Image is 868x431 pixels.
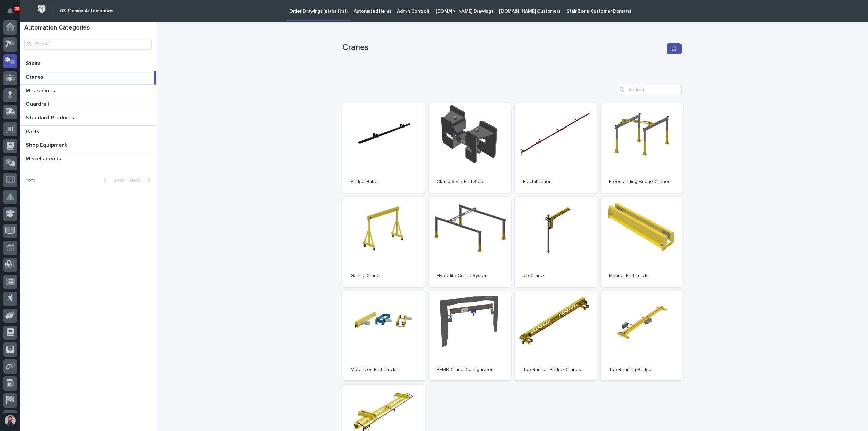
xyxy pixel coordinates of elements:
p: Freestanding Bridge Cranes [609,179,675,185]
a: Hyperlite Crane System [429,197,511,287]
p: PEMB Crane Configurator [437,367,502,373]
a: Freestanding Bridge Cranes [601,103,683,193]
a: Electrification [515,103,597,193]
a: Standard ProductsStandard Products [20,112,156,125]
a: PartsParts [20,126,156,139]
button: users-avatar [3,413,17,428]
a: MiscellaneousMiscellaneous [20,153,156,166]
p: Cranes [26,73,45,80]
span: Back [110,178,124,183]
img: Workspace Logo [36,3,48,16]
input: Search [617,84,682,95]
div: Notifications33 [8,8,17,19]
a: Bridge Buffer [342,103,425,193]
a: Gantry Crane [342,197,425,287]
button: Next [127,177,156,183]
p: Miscellaneous [26,154,62,162]
p: Top Running Bridge [609,367,675,373]
a: Motorized End Trucks [342,291,425,381]
h2: 03. Design Automations [60,8,113,14]
p: Parts [26,127,41,135]
a: MezzaninesMezzanines [20,85,156,98]
button: Back [98,177,127,183]
p: 33 [15,6,19,11]
p: Motorized End Trucks [351,367,416,373]
a: StairsStairs [20,58,156,71]
a: GuardrailGuardrail [20,98,156,112]
span: Next [130,178,144,183]
a: Top Running Bridge [601,291,683,381]
p: Cranes [342,43,664,53]
p: Top Runner Bridge Cranes [523,367,589,373]
a: Top Runner Bridge Cranes [515,291,597,381]
p: Bridge Buffer [351,179,416,185]
a: Shop EquipmentShop Equipment [20,139,156,153]
button: Notifications [3,4,17,18]
a: Manual End Trucks [601,197,683,287]
h1: Automation Categories [24,24,152,32]
a: Jib Crane [515,197,597,287]
p: Electrification [523,179,589,185]
p: Stairs [26,59,42,67]
p: Shop Equipment [26,141,68,149]
p: Mezzanines [26,86,56,94]
a: CranesCranes [20,71,156,85]
p: Jib Crane [523,273,589,279]
p: Clamp Style End Stop [437,179,502,185]
p: 1 of 1 [20,172,40,189]
p: Hyperlite Crane System [437,273,502,279]
a: Clamp Style End Stop [429,103,511,193]
a: PEMB Crane Configurator [429,291,511,381]
p: Manual End Trucks [609,273,675,279]
p: Standard Products [26,113,75,121]
p: Gantry Crane [351,273,416,279]
p: Guardrail [26,100,51,107]
input: Search [24,39,152,50]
